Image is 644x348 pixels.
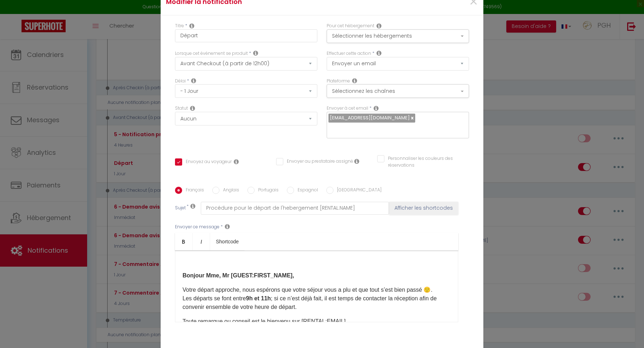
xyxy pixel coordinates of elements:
button: Afficher les shortcodes [389,202,458,215]
i: Message [225,224,230,229]
i: Title [189,23,194,29]
label: Espagnol [294,187,318,195]
i: Envoyer au voyageur [234,159,239,165]
label: Lorsque cet événement se produit [175,50,248,57]
div: ​ [175,251,458,322]
label: Portugais [255,187,279,195]
i: Event Occur [253,50,258,56]
label: Titre [175,23,184,29]
i: Recipient [374,105,379,111]
span: [EMAIL_ADDRESS][DOMAIN_NAME] [330,114,410,121]
a: Shortcode [210,233,245,250]
label: [GEOGRAPHIC_DATA] [333,187,382,195]
i: Booking status [190,105,195,111]
label: Envoyer ce message [175,224,219,230]
i: Action Time [191,78,196,84]
label: Délai [175,78,186,85]
a: Bold [175,233,193,250]
i: Subject [190,203,195,209]
label: Plateforme [327,78,350,85]
label: Français [182,187,204,195]
label: Anglais [219,187,239,195]
label: Statut [175,105,188,112]
button: Open LiveChat chat widget [6,3,27,24]
label: Effectuer cette action [327,50,371,57]
p: Votre départ approche, nous espérons que votre séjour vous a plu et que tout s’est bien passé 🙂. ... [183,286,451,311]
strong: Bonjour Mme, Mr [GUEST:FIRST_NAME], [183,272,294,278]
label: Sujet [175,205,186,212]
button: Sélectionnez les chaînes [327,84,469,98]
label: Envoyer à cet email [327,105,368,112]
i: Envoyer au prestataire si il est assigné [354,158,359,164]
i: This Rental [377,23,382,29]
i: Action Type [377,50,382,56]
i: Action Channel [352,78,357,84]
a: Italic [193,233,210,250]
button: Sélectionner les hébergements [327,29,469,43]
strong: 9h et 11h [246,295,271,301]
label: Pour cet hébergement [327,23,374,29]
